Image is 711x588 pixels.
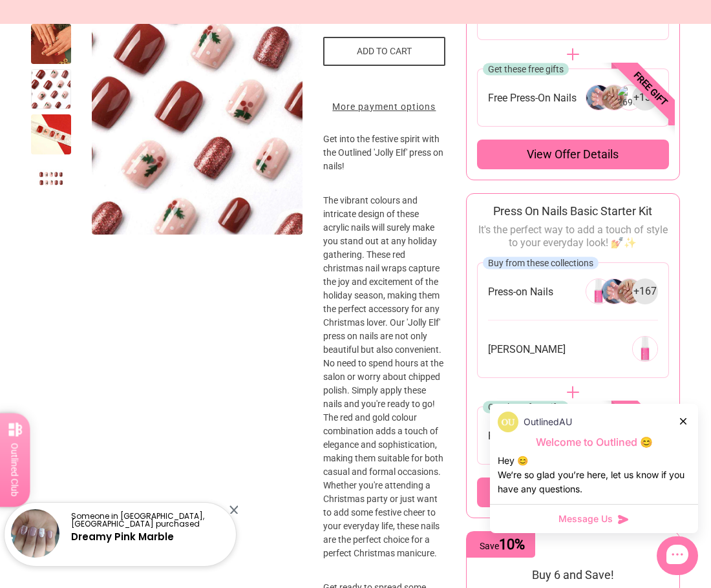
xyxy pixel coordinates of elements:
[558,512,613,525] span: Message Us
[633,284,657,299] span: + 167
[488,342,566,356] span: [PERSON_NAME]
[488,258,593,268] span: Buy from these collections
[92,24,302,235] img: Jolly Elf-Press on Manicure-Outlined
[499,536,525,552] span: 10%
[488,91,577,105] span: Free Press-On Nails
[617,278,642,304] img: 266304946256-2
[524,415,572,429] p: OutlinedAU
[478,224,668,249] span: It's the perfect way to add a touch of style to your everyday look! 💅✨
[71,512,225,528] p: Someone in [GEOGRAPHIC_DATA], [GEOGRAPHIC_DATA] purchased
[323,194,445,581] p: The vibrant colours and intricate design of these acrylic nails will surely make you stand out at...
[488,64,564,74] span: Get these free gifts
[532,568,614,582] span: Buy 6 and Save!
[498,436,690,449] p: Welcome to Outlined 😊
[323,37,445,66] button: Add to cart
[498,412,518,432] img: data:image/png;base64,iVBORw0KGgoAAAANSUhEUgAAACQAAAAkCAYAAADhAJiYAAACJklEQVR4AexUO28TQRice/mFQxI...
[92,24,302,235] modal-trigger: Enlarge product image
[323,132,445,194] p: Get into the festive spirit with the Outlined 'Jolly Elf' press on nails!
[488,285,553,299] span: Press-on Nails
[601,278,627,304] img: 266304946256-1
[593,31,708,147] span: Free gift
[586,278,611,304] img: 266304946256-0
[498,454,690,496] div: Hey 😊 We‘re so glad you’re here, let us know if you have any questions.
[493,204,652,218] span: Press On Nails Basic Starter Kit
[527,147,619,162] span: View offer details
[488,402,564,412] span: Get these free gifts
[480,541,525,551] span: Save
[632,336,658,362] img: 269291651152-0
[488,429,577,443] span: Free Press-On Nails
[323,100,445,114] a: More payment options
[71,530,174,543] a: Dreamy Pink Marble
